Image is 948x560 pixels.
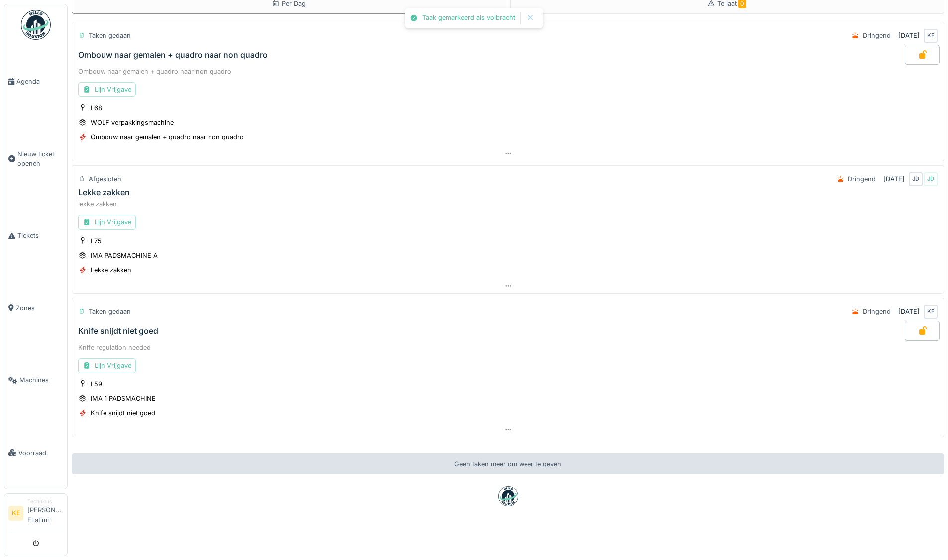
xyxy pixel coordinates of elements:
span: Voorraad [18,448,63,458]
li: KE [8,506,23,521]
div: IMA 1 PADSMACHINE [91,394,156,403]
div: JD [909,172,923,186]
span: Machines [19,375,63,385]
div: IMA PADSMACHINE A [91,251,158,260]
span: Agenda [16,77,63,86]
div: WOLF verpakkingsmachine [91,118,174,127]
div: Dringend [863,307,891,316]
div: Taken gedaan [89,307,131,316]
div: Ombouw naar gemalen + quadro naar non quadro [78,67,938,76]
li: [PERSON_NAME] El atimi [27,498,63,529]
div: Lekke zakken [78,188,130,197]
div: Ombouw naar gemalen + quadro naar non quadro [91,132,244,142]
div: JD [924,172,938,186]
div: Dringend [848,174,876,184]
a: Voorraad [4,417,67,489]
img: Badge_color-CXgf-gQk.svg [21,10,51,40]
a: Agenda [4,45,67,117]
div: Technicus [27,498,63,505]
span: Zones [16,303,63,313]
div: Knife regulation needed [78,343,938,352]
div: Taken gedaan [89,31,131,40]
div: [DATE] [898,31,920,40]
div: lekke zakken [78,199,938,209]
div: KE [924,29,938,43]
div: Lijn Vrijgave [78,358,136,373]
div: L75 [91,236,102,246]
div: Dringend [863,31,891,40]
div: Lijn Vrijgave [78,215,136,229]
a: KE Technicus[PERSON_NAME] El atimi [8,498,63,531]
div: Afgesloten [89,174,121,184]
span: Nieuw ticket openen [17,149,63,168]
div: Taak gemarkeerd als volbracht [422,14,515,22]
div: [DATE] [883,174,905,184]
img: badge-BVDL4wpA.svg [498,486,518,506]
div: Knife snijdt niet goed [78,326,158,336]
div: Lekke zakken [91,265,131,275]
div: Knife snijdt niet goed [91,408,155,418]
div: Ombouw naar gemalen + quadro naar non quadro [78,50,268,60]
div: L59 [91,379,102,389]
div: Geen taken meer om weer te geven [72,453,944,474]
a: Tickets [4,199,67,272]
a: Machines [4,344,67,416]
a: Nieuw ticket openen [4,117,67,199]
div: L68 [91,103,102,113]
div: Lijn Vrijgave [78,82,136,96]
a: Zones [4,272,67,344]
span: Tickets [17,231,63,240]
div: [DATE] [898,307,920,316]
div: KE [924,305,938,319]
